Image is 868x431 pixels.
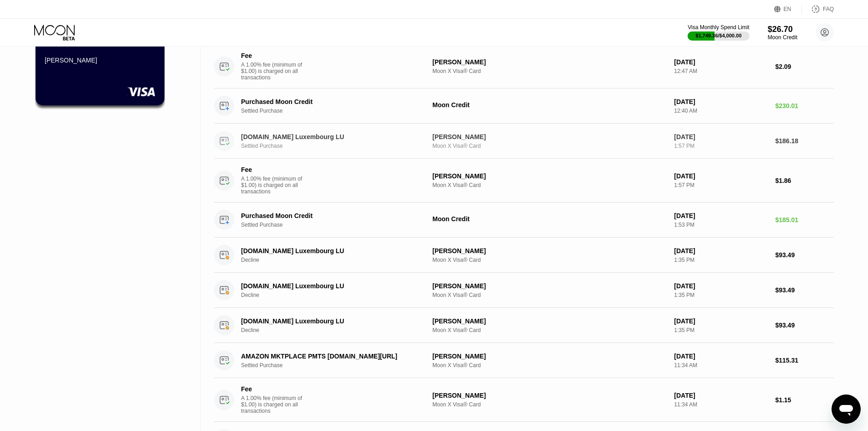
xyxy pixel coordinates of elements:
[241,292,431,298] div: Decline
[674,98,768,105] div: [DATE]
[214,45,834,88] div: FeeA 1.00% fee (minimum of $1.00) is charged on all transactions[PERSON_NAME]Moon X Visa® Card[DA...
[241,362,431,369] div: Settled Purchase
[214,88,834,124] div: Purchased Moon CreditSettled PurchaseMoon Credit[DATE]12:40 AM$230.01
[241,317,418,325] div: [DOMAIN_NAME] Luxembourg LU
[241,133,418,140] div: [DOMAIN_NAME] Luxembourg LU
[241,353,418,360] div: AMAZON MKTPLACE PMTS [DOMAIN_NAME][URL]
[241,257,431,263] div: Decline
[241,212,418,219] div: Purchased Moon Credit
[832,395,861,424] iframe: Button to launch messaging window
[674,282,768,290] div: [DATE]
[241,108,431,114] div: Settled Purchase
[432,362,667,369] div: Moon X Visa® Card
[241,247,418,254] div: [DOMAIN_NAME] Luxembourg LU
[674,401,768,408] div: 11:34 AM
[674,247,768,254] div: [DATE]
[45,57,155,64] div: [PERSON_NAME]
[432,58,667,66] div: [PERSON_NAME]
[775,286,834,294] div: $93.49
[214,343,834,378] div: AMAZON MKTPLACE PMTS [DOMAIN_NAME][URL]Settled Purchase[PERSON_NAME]Moon X Visa® Card[DATE]11:34 ...
[775,396,834,404] div: $1.15
[775,177,834,184] div: $1.86
[775,357,834,364] div: $115.31
[674,257,768,263] div: 1:35 PM
[774,5,802,14] div: EN
[214,273,834,308] div: [DOMAIN_NAME] Luxembourg LUDecline[PERSON_NAME]Moon X Visa® Card[DATE]1:35 PM$93.49
[674,58,768,66] div: [DATE]
[784,6,791,12] div: EN
[432,68,667,74] div: Moon X Visa® Card
[241,282,418,290] div: [DOMAIN_NAME] Luxembourg LU
[674,182,768,188] div: 1:57 PM
[674,212,768,219] div: [DATE]
[241,52,305,59] div: Fee
[802,5,834,14] div: FAQ
[432,392,667,399] div: [PERSON_NAME]
[775,63,834,70] div: $2.09
[674,222,768,228] div: 1:53 PM
[214,378,834,422] div: FeeA 1.00% fee (minimum of $1.00) is charged on all transactions[PERSON_NAME]Moon X Visa® Card[DA...
[241,176,309,195] div: A 1.00% fee (minimum of $1.00) is charged on all transactions
[674,143,768,149] div: 1:57 PM
[432,282,667,290] div: [PERSON_NAME]
[688,24,749,41] div: Visa Monthly Spend Limit$1,749.36/$4,000.00
[432,247,667,254] div: [PERSON_NAME]
[696,33,742,38] div: $1,749.36 / $4,000.00
[432,143,667,149] div: Moon X Visa® Card
[432,215,667,223] div: Moon Credit
[241,395,309,414] div: A 1.00% fee (minimum of $1.00) is charged on all transactions
[823,6,834,12] div: FAQ
[214,203,834,238] div: Purchased Moon CreditSettled PurchaseMoon Credit[DATE]1:53 PM$185.01
[775,251,834,259] div: $93.49
[432,353,667,360] div: [PERSON_NAME]
[674,362,768,369] div: 11:34 AM
[674,353,768,360] div: [DATE]
[768,25,797,41] div: $26.70Moon Credit
[432,257,667,263] div: Moon X Visa® Card
[688,24,749,31] div: Visa Monthly Spend Limit
[241,143,431,149] div: Settled Purchase
[432,317,667,325] div: [PERSON_NAME]
[432,401,667,408] div: Moon X Visa® Card
[214,159,834,203] div: FeeA 1.00% fee (minimum of $1.00) is charged on all transactions[PERSON_NAME]Moon X Visa® Card[DA...
[775,137,834,145] div: $186.18
[241,62,309,81] div: A 1.00% fee (minimum of $1.00) is charged on all transactions
[214,308,834,343] div: [DOMAIN_NAME] Luxembourg LUDecline[PERSON_NAME]Moon X Visa® Card[DATE]1:35 PM$93.49
[768,34,797,41] div: Moon Credit
[674,317,768,325] div: [DATE]
[674,133,768,140] div: [DATE]
[674,327,768,333] div: 1:35 PM
[241,327,431,333] div: Decline
[432,327,667,333] div: Moon X Visa® Card
[775,102,834,109] div: $230.01
[432,292,667,298] div: Moon X Visa® Card
[214,238,834,273] div: [DOMAIN_NAME] Luxembourg LUDecline[PERSON_NAME]Moon X Visa® Card[DATE]1:35 PM$93.49
[432,101,667,109] div: Moon Credit
[674,392,768,399] div: [DATE]
[768,25,797,34] div: $26.70
[241,222,431,228] div: Settled Purchase
[241,98,418,105] div: Purchased Moon Credit
[432,172,667,180] div: [PERSON_NAME]
[775,322,834,329] div: $93.49
[674,172,768,180] div: [DATE]
[775,216,834,223] div: $185.01
[36,24,164,105] div: $26.70● ● ● ●4474[PERSON_NAME]
[432,182,667,188] div: Moon X Visa® Card
[674,68,768,74] div: 12:47 AM
[241,385,305,393] div: Fee
[674,108,768,114] div: 12:40 AM
[214,124,834,159] div: [DOMAIN_NAME] Luxembourg LUSettled Purchase[PERSON_NAME]Moon X Visa® Card[DATE]1:57 PM$186.18
[674,292,768,298] div: 1:35 PM
[432,133,667,140] div: [PERSON_NAME]
[241,166,305,173] div: Fee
